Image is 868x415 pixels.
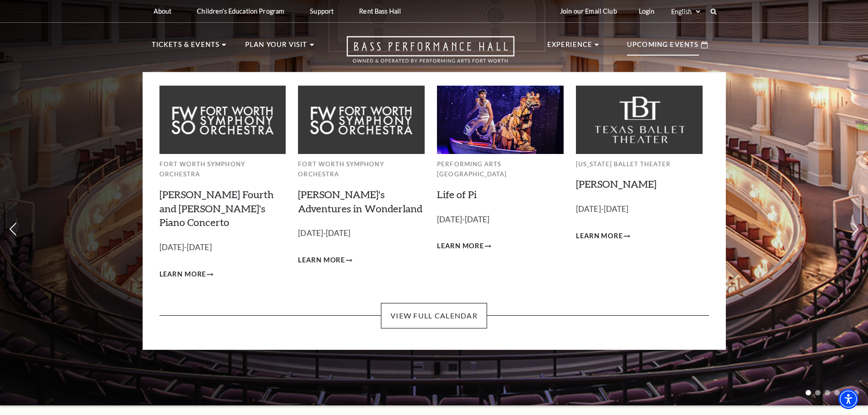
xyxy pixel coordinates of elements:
p: Fort Worth Symphony Orchestra [159,159,286,179]
img: Fort Worth Symphony Orchestra [159,86,286,154]
p: Upcoming Events [627,39,699,56]
span: Learn More [437,241,484,252]
p: About [154,7,172,15]
img: Fort Worth Symphony Orchestra [298,86,425,154]
a: Learn More Peter Pan [576,231,630,242]
p: Support [310,7,334,15]
a: [PERSON_NAME]'s Adventures in Wonderland [298,188,422,215]
img: Performing Arts Fort Worth [437,86,564,154]
p: Children's Education Program [197,7,284,15]
p: Tickets & Events [152,39,220,56]
p: [US_STATE] Ballet Theater [576,159,703,169]
a: Life of Pi [437,188,477,200]
p: Performing Arts [GEOGRAPHIC_DATA] [437,159,564,179]
p: Experience [547,39,593,56]
select: Select: [669,7,702,16]
a: View Full Calendar [381,303,487,328]
a: [PERSON_NAME] [576,178,657,190]
div: Accessibility Menu [838,389,858,409]
p: [DATE]-[DATE] [159,241,286,254]
p: [DATE]-[DATE] [437,213,564,226]
p: Fort Worth Symphony Orchestra [298,159,425,179]
p: [DATE]-[DATE] [298,227,425,240]
span: Learn More [576,231,623,242]
a: [PERSON_NAME] Fourth and [PERSON_NAME]'s Piano Concerto [159,188,274,229]
a: Learn More Alice's Adventures in Wonderland [298,255,352,266]
p: Plan Your Visit [245,39,308,56]
span: Learn More [159,269,206,280]
a: Learn More Life of Pi [437,241,491,252]
a: Learn More Brahms Fourth and Grieg's Piano Concerto [159,269,214,280]
img: Texas Ballet Theater [576,86,703,154]
a: Open this option [314,36,547,72]
p: Rent Bass Hall [359,7,401,15]
p: [DATE]-[DATE] [576,203,703,216]
span: Learn More [298,255,345,266]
